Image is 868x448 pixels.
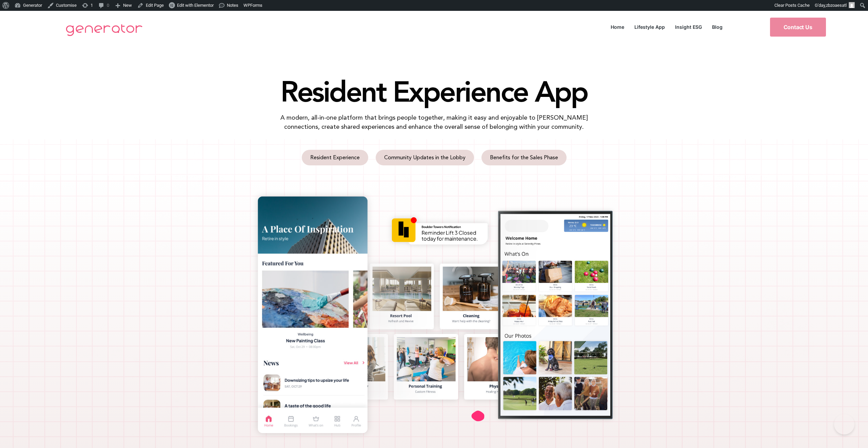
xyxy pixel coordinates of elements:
[384,155,466,160] span: Community Updates in the Lobby
[376,150,474,165] a: Community Updates in the Lobby
[784,24,812,30] span: Contact Us
[770,18,826,37] a: Contact Us
[606,22,629,32] a: Home
[481,150,567,165] a: Benefits for the Sales Phase
[606,22,728,32] nav: Menu
[302,150,368,165] a: Resident Experience
[834,414,854,434] iframe: Toggle Customer Support
[177,3,214,8] span: Edit with Elementor
[270,113,598,131] p: A modern, all-in-one platform that brings people together, making it easy and enjoyable to [PERSO...
[310,155,360,160] span: Resident Experience
[707,22,728,32] a: Blog
[490,155,558,160] span: Benefits for the Sales Phase
[670,22,707,32] a: Insight ESG
[629,22,670,32] a: Lifestyle App
[826,3,847,8] span: zbzoaesatl
[241,77,627,106] h1: Resident Experience App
